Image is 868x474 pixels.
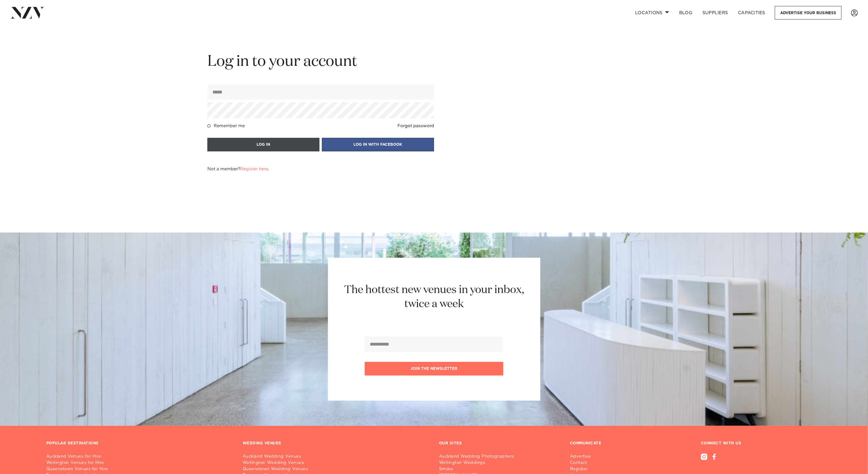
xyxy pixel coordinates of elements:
[439,466,519,472] a: Smoke
[46,441,99,446] h3: POPULAR DESTINATIONS
[697,6,733,20] a: SUPPLIERS
[336,283,532,311] h2: The hottest new venues in your inbox, twice a week
[10,7,44,18] img: nzv-logo.png
[243,454,429,460] a: Auckland Wedding Venues
[570,454,616,460] a: Advertise
[570,460,616,466] a: Contact
[243,460,429,466] a: Wellington Wedding Venues
[46,460,233,466] a: Wellington Venues for Hire
[243,441,281,446] h3: WEDDING VENUES
[207,166,269,172] h4: Not a member? .
[733,6,771,20] a: Capacities
[439,454,519,460] a: Auckland Wedding Photographers
[570,466,616,472] a: Register
[630,6,674,20] a: Locations
[322,138,434,151] button: LOG IN WITH FACEBOOK
[214,123,245,128] h4: Remember me
[207,52,434,72] h2: Log in to your account
[775,6,842,20] a: Advertise your business
[46,454,233,460] a: Auckland Venues for Hire
[439,460,519,466] a: Wellington Weddings
[207,138,319,151] button: LOG IN
[439,441,462,446] h3: OUR SITES
[365,362,503,375] button: Join the newsletter
[46,466,233,472] a: Queenstown Venues for Hire
[674,6,697,20] a: BLOG
[243,466,429,472] a: Queenstown Wedding Venues
[322,142,434,147] a: LOG IN WITH FACEBOOK
[240,167,268,171] a: Register here
[701,441,822,446] h3: CONNECT WITH US
[397,123,434,128] a: Forgot password
[570,441,601,446] h3: COMMUNICATE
